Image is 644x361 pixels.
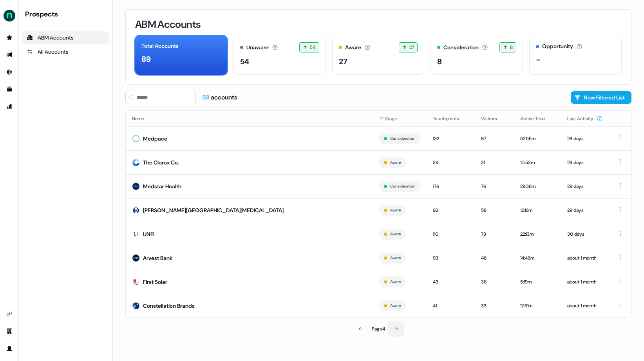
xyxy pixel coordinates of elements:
[390,135,415,142] button: Consideration
[143,230,154,238] div: UNFI
[481,230,508,238] div: 73
[202,93,211,101] span: 89
[339,56,347,67] div: 27
[520,206,555,214] div: 12:16m
[433,135,469,143] div: 132
[345,43,361,52] div: Aware
[567,278,603,286] div: about 1 month
[433,230,469,238] div: 110
[520,182,555,190] div: 29:36m
[433,278,469,286] div: 43
[3,66,16,78] a: Go to Inbound
[390,231,401,238] button: Aware
[3,31,16,44] a: Go to prospects
[135,19,201,29] h3: ABM Accounts
[379,115,420,123] div: Stage
[390,207,401,214] button: Aware
[143,159,179,166] div: The Clorox Co.
[520,302,555,310] div: 12:51m
[567,182,603,190] div: 29 days
[246,43,269,52] div: Unaware
[3,49,16,61] a: Go to outbound experience
[567,302,603,310] div: about 1 month
[481,254,508,262] div: 46
[3,325,16,338] a: Go to team
[240,56,250,67] div: 54
[390,159,401,166] button: Aware
[433,206,469,214] div: 92
[310,43,316,51] span: 54
[510,43,513,51] span: 8
[3,83,16,96] a: Go to templates
[390,183,415,190] button: Consideration
[202,93,237,102] div: accounts
[481,206,508,214] div: 58
[141,53,151,65] div: 89
[143,302,195,310] div: Constellation Brands
[25,9,109,19] div: Prospects
[3,100,16,113] a: Go to attribution
[520,254,555,262] div: 14:46m
[567,206,603,214] div: 29 days
[536,54,541,65] div: -
[27,34,105,42] div: ABM Accounts
[390,255,401,262] button: Aware
[141,42,179,50] div: Total Accounts
[433,182,469,190] div: 176
[143,135,167,143] div: Medpace
[27,48,105,56] div: All Accounts
[22,31,109,44] a: ABM Accounts
[567,254,603,262] div: about 1 month
[433,302,469,310] div: 41
[481,302,508,310] div: 33
[390,302,401,309] button: Aware
[433,159,469,166] div: 39
[3,308,16,320] a: Go to integrations
[443,43,479,52] div: Consideration
[481,135,508,143] div: 67
[3,342,16,355] a: Go to profile
[390,278,401,285] button: Aware
[143,278,167,286] div: First Solar
[372,325,385,333] div: Page 4
[481,159,508,166] div: 31
[126,111,373,126] th: Name
[520,278,555,286] div: 5:19m
[567,230,603,238] div: 30 days
[520,112,555,126] button: Active Time
[143,206,284,214] div: [PERSON_NAME][GEOGRAPHIC_DATA][MEDICAL_DATA]
[481,182,508,190] div: 76
[571,91,631,104] button: New Filtered List
[567,159,603,166] div: 29 days
[481,278,508,286] div: 36
[520,159,555,166] div: 10:53m
[143,254,172,262] div: Arvest Bank
[542,42,573,51] div: Opportunity
[567,112,603,126] button: Last Activity
[481,112,507,126] button: Visitors
[433,254,469,262] div: 93
[520,230,555,238] div: 22:13m
[567,135,603,143] div: 28 days
[409,43,414,51] span: 27
[437,56,442,67] div: 8
[520,135,555,143] div: 52:55m
[433,112,469,126] button: Touchpoints
[22,45,109,58] a: All accounts
[143,182,181,190] div: Medstar Health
